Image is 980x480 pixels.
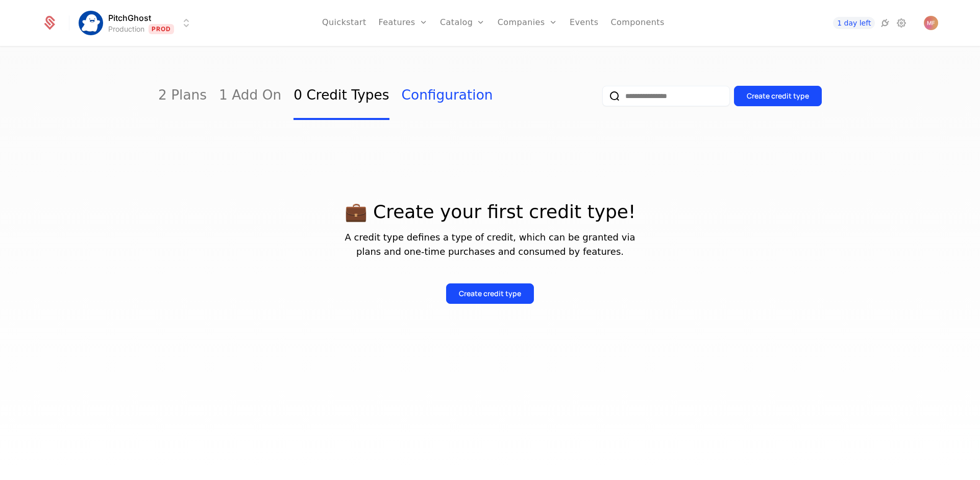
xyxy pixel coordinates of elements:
a: Configuration [402,72,493,120]
a: Settings [895,17,908,29]
div: Create credit type [747,91,809,101]
p: A credit type defines a type of credit, which can be granted via plans and one-time purchases and... [158,230,822,259]
p: 💼 Create your first credit type! [158,202,822,222]
span: PitchGhost [108,12,151,24]
button: Select environment [82,12,193,34]
div: Create credit type [459,289,521,299]
button: Open user button [924,16,938,30]
a: Integrations [879,17,891,29]
a: 1 Add On [219,72,281,120]
div: Production [108,24,144,34]
a: 1 day left [833,17,875,29]
a: 0 Credit Types [293,72,389,120]
img: PitchGhost [79,11,103,35]
button: Create credit type [446,283,534,304]
button: Create credit type [734,86,822,106]
img: Marc Frankel [924,16,938,30]
a: 2 Plans [158,72,207,120]
span: Prod [149,24,175,34]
